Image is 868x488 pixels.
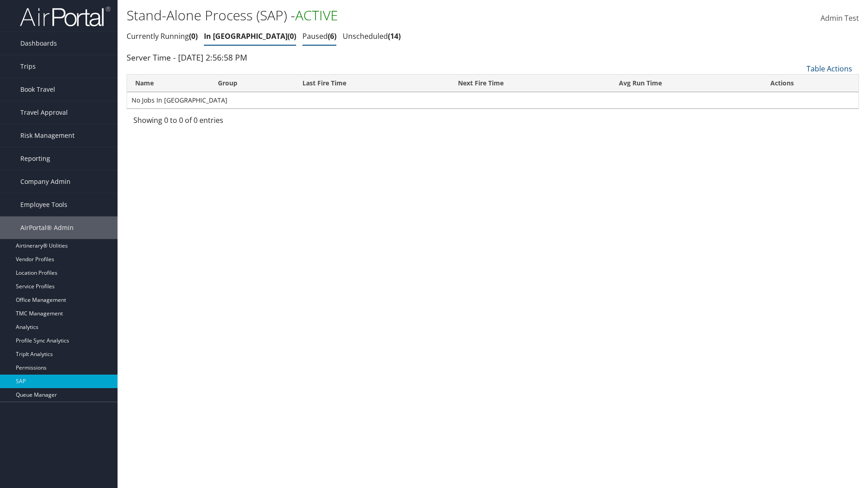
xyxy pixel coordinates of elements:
[20,78,55,101] span: Book Travel
[450,75,611,92] th: Next Fire Time: activate to sort column descending
[20,216,74,239] span: AirPortal® Admin
[127,31,198,41] a: Currently Running0
[20,6,110,27] img: airportal-logo.png
[762,75,859,92] th: Actions
[127,6,615,25] h1: Stand-Alone Process (SAP) -
[20,193,67,216] span: Employee Tools
[20,147,50,170] span: Reporting
[343,31,401,41] a: Unscheduled14
[127,75,210,92] th: Name: activate to sort column ascending
[127,52,859,63] div: Server Time - [DATE] 2:56:58 PM
[821,5,859,33] a: Admin Test
[20,32,57,55] span: Dashboards
[821,13,859,23] span: Admin Test
[189,31,198,41] span: 0
[288,31,296,41] span: 0
[20,55,36,78] span: Trips
[20,170,71,193] span: Company Admin
[20,101,68,124] span: Travel Approval
[210,75,294,92] th: Group: activate to sort column ascending
[127,92,859,108] td: No Jobs In [GEOGRAPHIC_DATA]
[302,31,336,41] a: Paused6
[295,6,338,24] span: ACTIVE
[328,31,336,41] span: 6
[388,31,401,41] span: 14
[204,31,296,41] a: In [GEOGRAPHIC_DATA]0
[294,75,450,92] th: Last Fire Time: activate to sort column ascending
[611,75,763,92] th: Avg Run Time: activate to sort column ascending
[133,115,303,130] div: Showing 0 to 0 of 0 entries
[807,64,852,74] a: Table Actions
[20,124,75,147] span: Risk Management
